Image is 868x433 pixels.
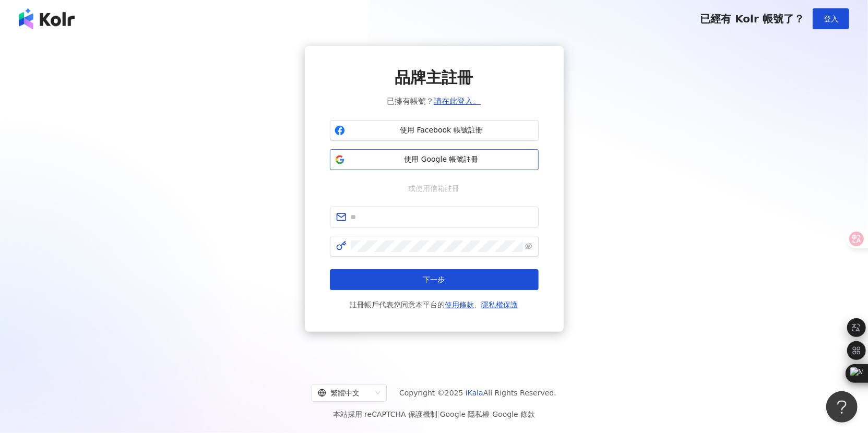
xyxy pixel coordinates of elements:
span: 註冊帳戶代表您同意本平台的 、 [350,298,518,311]
span: eye-invisible [525,243,532,250]
span: Copyright © 2025 All Rights Reserved. [399,387,556,399]
span: 使用 Google 帳號註冊 [349,154,534,165]
span: 本站採用 reCAPTCHA 保護機制 [333,408,535,420]
img: logo [19,8,75,29]
div: 繁體中文 [318,384,371,401]
iframe: Help Scout Beacon - Open [826,391,858,423]
button: 登入 [813,8,849,29]
a: iKala [466,389,483,397]
span: | [490,410,493,418]
a: Google 條款 [492,410,535,418]
span: 已經有 Kolr 帳號了？ [700,13,804,25]
span: 登入 [824,15,838,23]
button: 下一步 [330,269,539,290]
span: 品牌主註冊 [395,67,473,89]
button: 使用 Google 帳號註冊 [330,149,539,170]
span: | [437,410,440,418]
span: 已擁有帳號？ [387,95,481,107]
span: 或使用信箱註冊 [401,183,467,194]
a: Google 隱私權 [440,410,490,418]
button: 使用 Facebook 帳號註冊 [330,120,539,141]
span: 使用 Facebook 帳號註冊 [349,125,534,136]
a: 使用條款 [445,300,474,309]
a: 請在此登入。 [434,97,481,106]
span: 下一步 [423,275,445,284]
a: 隱私權保護 [482,300,518,309]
